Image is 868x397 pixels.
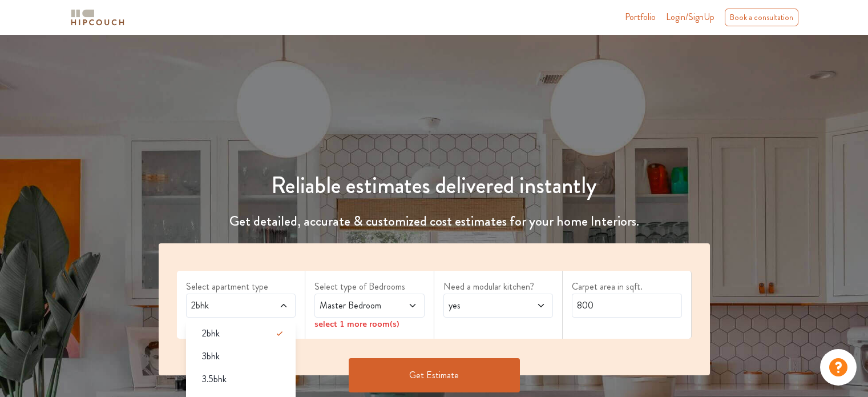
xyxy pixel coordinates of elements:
span: 2bhk [189,299,264,312]
span: Master Bedroom [317,299,392,312]
label: Carpet area in sqft. [572,280,682,294]
img: logo-horizontal.svg [69,7,126,27]
button: Get Estimate [349,358,520,392]
span: 3.5bhk [202,372,227,386]
span: yes [446,299,521,312]
span: Login/SignUp [666,10,714,23]
label: Need a modular kitchen? [443,280,554,294]
span: 3bhk [202,350,220,363]
a: Portfolio [625,10,656,24]
h1: Reliable estimates delivered instantly [152,172,717,199]
label: Select type of Bedrooms [314,280,425,294]
input: Enter area sqft [572,294,682,318]
h4: Get detailed, accurate & customized cost estimates for your home Interiors. [152,213,717,230]
span: logo-horizontal.svg [69,5,126,30]
label: Select apartment type [186,280,296,294]
div: Book a consultation [725,9,798,26]
div: select 1 more room(s) [314,318,425,330]
span: 2bhk [202,327,220,340]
